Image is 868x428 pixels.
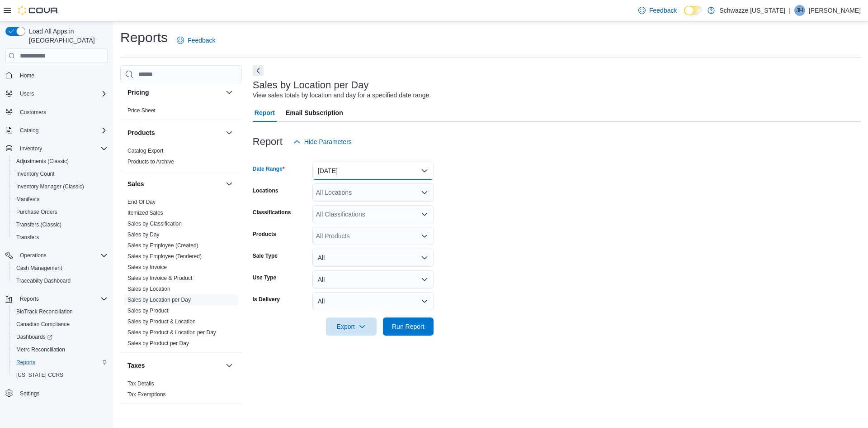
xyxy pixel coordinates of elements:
button: Reports [9,356,111,369]
span: Adjustments (Classic) [16,158,69,165]
button: [DATE] [312,162,434,180]
a: Tax Exemptions [127,391,166,398]
h3: Products [127,128,155,137]
button: Settings [2,387,111,400]
button: Operations [16,250,50,261]
div: Taxes [120,378,242,404]
span: Operations [16,250,108,261]
span: Sales by Day [127,231,160,238]
a: Dashboards [9,331,111,343]
span: [US_STATE] CCRS [16,371,63,379]
input: Dark Mode [684,6,703,15]
a: Transfers (Classic) [13,219,65,230]
span: Sales by Product per Day [127,340,189,347]
h3: Taxes [127,361,145,370]
h3: Sales [127,179,144,188]
button: All [312,270,434,289]
span: Dashboards [13,332,108,342]
span: Sales by Invoice [127,264,167,271]
button: Products [127,128,222,137]
span: Hide Parameters [304,137,352,146]
button: Customers [2,106,111,119]
h1: Reports [120,29,168,47]
a: Home [16,70,38,81]
a: Sales by Day [127,231,160,238]
div: Joel Harvey [794,5,805,16]
span: Canadian Compliance [16,321,70,328]
span: Adjustments (Classic) [13,156,108,167]
button: Reports [2,293,111,305]
span: Operations [20,252,47,259]
div: View sales totals by location and day for a specified date range. [253,91,431,100]
a: Sales by Product [127,308,169,314]
button: Open list of options [421,189,428,196]
a: Sales by Product & Location per Day [127,329,216,336]
a: Adjustments (Classic) [13,156,72,167]
a: Itemized Sales [127,210,163,216]
span: Feedback [649,6,677,15]
a: Price Sheet [127,107,156,114]
button: BioTrack Reconciliation [9,305,111,318]
button: Reports [16,293,42,304]
span: Inventory Manager (Classic) [16,183,84,190]
span: Itemized Sales [127,209,163,216]
button: Taxes [224,360,235,371]
span: Transfers [13,232,108,243]
span: Reports [13,357,108,368]
span: Report [255,104,275,122]
span: Transfers [16,234,39,241]
button: Hide Parameters [290,133,355,151]
span: Tax Exemptions [127,391,166,398]
span: Inventory [16,143,108,154]
button: Canadian Compliance [9,318,111,331]
label: Classifications [253,209,291,216]
button: All [312,292,434,310]
a: Canadian Compliance [13,319,73,330]
img: Cova [18,6,59,15]
a: Sales by Employee (Tendered) [127,253,202,260]
button: All [312,249,434,267]
a: Products to Archive [127,159,174,165]
span: Sales by Location per Day [127,296,191,303]
span: Load All Apps in [GEOGRAPHIC_DATA] [25,27,108,45]
span: Canadian Compliance [13,319,108,330]
div: Products [120,145,242,171]
p: | [789,5,791,16]
span: JH [797,5,803,16]
button: Inventory Count [9,168,111,180]
span: Run Report [392,322,425,331]
p: Schwazze [US_STATE] [719,5,785,16]
span: Customers [20,109,46,116]
label: Sale Type [253,252,278,260]
button: Sales [127,179,222,188]
span: Inventory [20,145,42,152]
button: [US_STATE] CCRS [9,369,111,381]
span: End Of Day [127,198,156,206]
a: Sales by Location per Day [127,297,191,303]
label: Date Range [253,165,285,173]
span: Sales by Product & Location per Day [127,329,216,336]
button: Open list of options [421,211,428,218]
button: Catalog [2,124,111,137]
button: Operations [2,249,111,262]
button: Pricing [127,88,222,97]
span: Home [20,72,34,79]
span: Purchase Orders [16,208,57,216]
span: Metrc Reconciliation [16,346,65,353]
span: Sales by Product & Location [127,318,196,325]
button: Open list of options [421,232,428,240]
div: Pricing [120,105,242,120]
button: Transfers [9,231,111,244]
span: Inventory Count [13,168,108,179]
span: Price Sheet [127,107,156,114]
a: Cash Management [13,263,66,274]
a: Inventory Count [13,168,58,179]
button: Traceabilty Dashboard [9,274,111,287]
a: Inventory Manager (Classic) [13,181,88,192]
button: Adjustments (Classic) [9,155,111,168]
span: Traceabilty Dashboard [13,275,108,286]
span: Products to Archive [127,158,174,165]
span: Settings [16,388,108,399]
span: BioTrack Reconciliation [16,308,73,315]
